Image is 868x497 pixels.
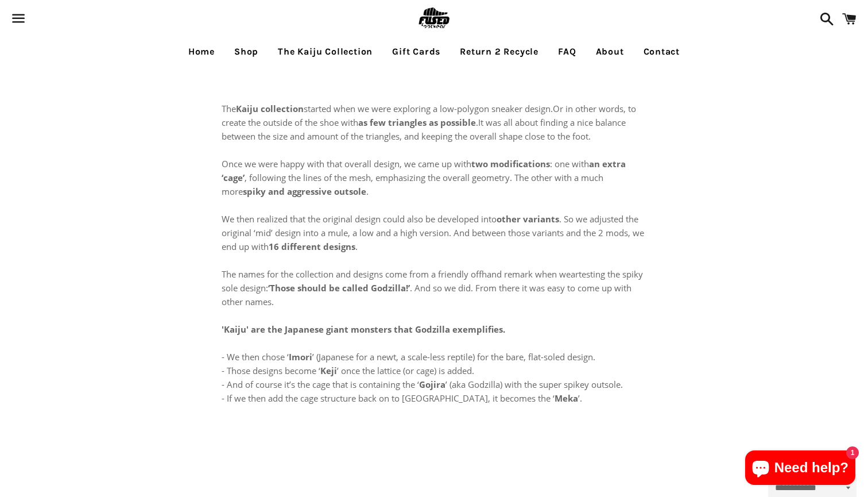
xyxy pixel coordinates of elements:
a: About [587,37,633,66]
strong: two modifications [471,158,550,169]
strong: Imori [289,351,312,363]
a: Gift Cards [383,37,449,66]
strong: 'Kaiju' are the Japanese giant monsters that Godzilla exemplifies. [222,323,505,335]
strong: other variants [497,213,559,225]
a: Home [180,37,223,66]
a: Shop [226,37,267,66]
strong: Kaiju collection [236,103,304,114]
span: started when we were exploring a low-polygon sneaker design. [304,103,553,114]
inbox-online-store-chat: Shopify online store chat [742,450,859,488]
span: The [222,103,236,114]
a: Return 2 Recycle [451,37,547,66]
strong: ‘Those should be called Godzilla!’ [268,282,410,294]
strong: Meka [555,392,578,404]
span: . [476,117,478,128]
a: Contact [635,37,689,66]
strong: as few triangles as possible [358,117,476,128]
a: The Kaiju Collection [269,37,381,66]
strong: Keji [320,365,337,376]
strong: spiky and aggressive outsole [243,186,366,197]
strong: 16 different designs [269,241,355,252]
a: FAQ [549,37,584,66]
strong: Gojira [419,379,445,390]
